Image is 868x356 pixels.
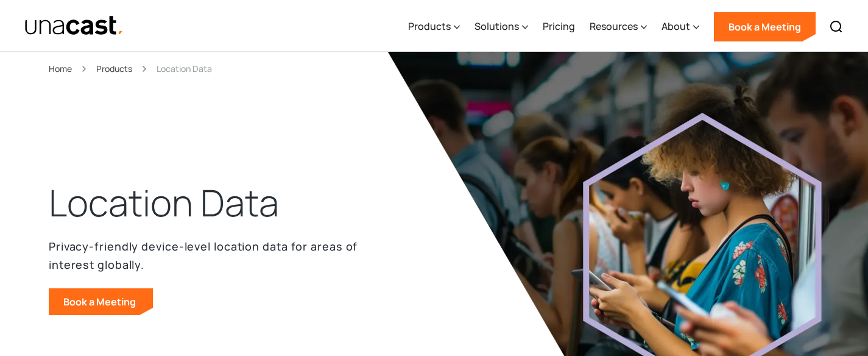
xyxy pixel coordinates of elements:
img: Search icon [829,20,844,34]
a: Home [49,62,72,76]
div: Solutions [475,19,519,34]
div: Products [408,2,460,52]
a: home [24,15,124,37]
img: Unacast text logo [24,15,124,37]
a: Book a Meeting [49,288,153,315]
div: Location Data [157,62,212,76]
div: Solutions [475,2,528,52]
div: Products [408,19,451,34]
div: Resources [590,2,647,52]
div: About [662,2,699,52]
p: Privacy-friendly device-level location data for areas of interest globally. [49,237,365,274]
a: Pricing [543,2,575,52]
div: Resources [590,19,638,34]
h1: Location Data [49,179,279,227]
div: About [662,19,690,34]
a: Book a Meeting [714,12,816,41]
a: Products [96,62,132,76]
